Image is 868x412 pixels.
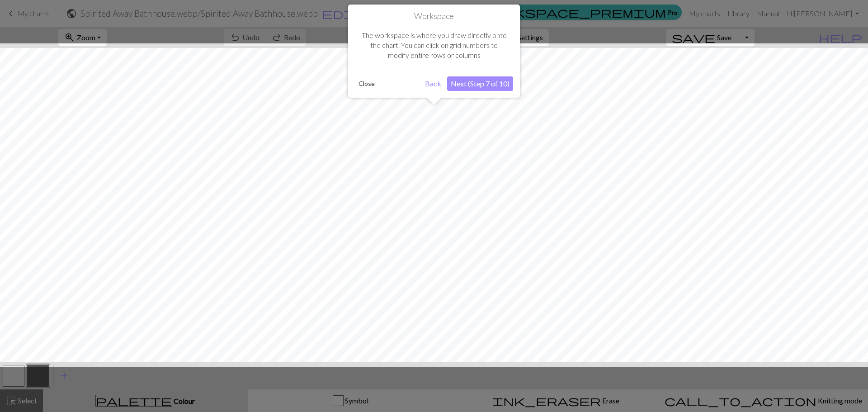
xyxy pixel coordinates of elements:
h1: Workspace [355,11,513,21]
button: Back [421,76,445,91]
div: Workspace [348,5,520,98]
button: Close [355,77,378,90]
button: Next (Step 7 of 10) [447,76,513,91]
div: The workspace is where you draw directly onto the chart. You can click on grid numbers to modify ... [355,21,513,70]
